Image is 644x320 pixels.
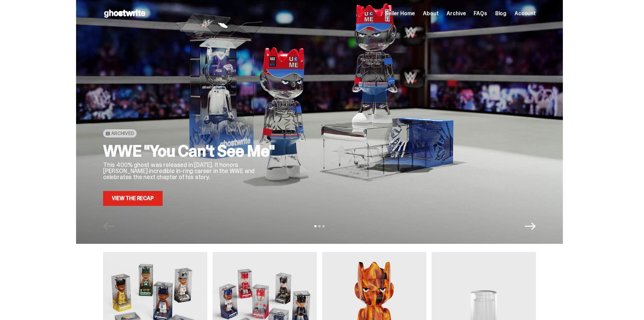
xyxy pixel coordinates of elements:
[103,191,163,206] a: View the Recap
[103,143,279,159] h2: WWE "You Can't See Me"
[103,162,279,180] p: This 400% ghost was released in [DATE]. It honors [PERSON_NAME] incredible in-ring career in the ...
[495,11,506,16] a: Blog
[323,225,325,227] button: View slide 3
[318,225,320,227] button: View slide 2
[447,11,466,16] a: Archive
[515,11,536,16] a: Account
[314,225,316,227] button: View slide 1
[385,11,415,16] a: Seller Home
[474,11,487,16] a: FAQs
[525,221,536,232] button: Next
[423,11,438,16] a: About
[111,131,134,136] span: Archived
